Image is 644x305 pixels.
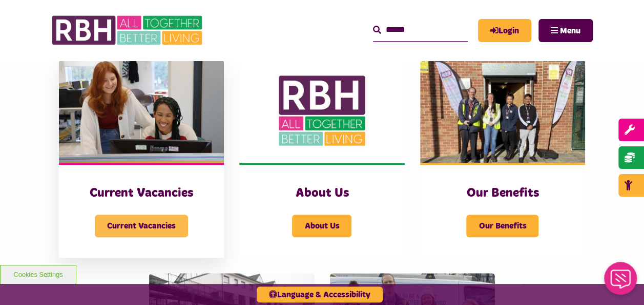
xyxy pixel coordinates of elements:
button: Language & Accessibility [257,287,383,302]
a: Our Benefits Our Benefits [420,60,585,258]
h3: About Us [260,185,384,201]
img: RBH [51,10,205,50]
a: About Us About Us [239,60,404,258]
span: Our Benefits [466,215,538,237]
input: Search [373,19,468,41]
a: Current Vacancies Current Vacancies [59,60,224,258]
span: About Us [292,215,351,237]
button: Navigation [538,19,593,42]
h3: Current Vacancies [79,185,203,201]
img: IMG 1470 [59,60,224,163]
img: RBH Logo Social Media 480X360 (1) [239,60,404,163]
a: MyRBH [478,19,531,42]
span: Current Vacancies [95,215,188,237]
img: Dropinfreehold2 [420,60,585,163]
h3: Our Benefits [441,185,565,201]
iframe: Netcall Web Assistant for live chat [598,259,644,305]
span: Menu [560,27,580,35]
